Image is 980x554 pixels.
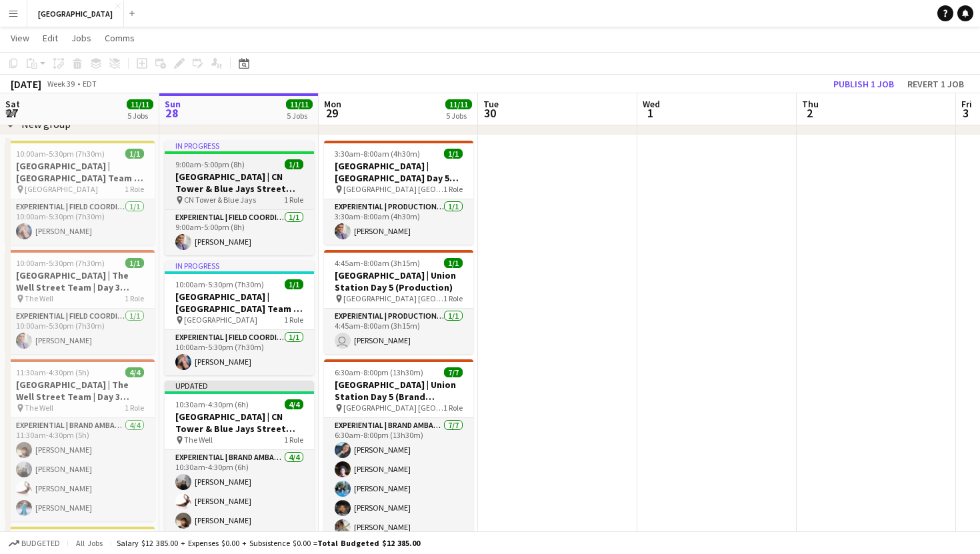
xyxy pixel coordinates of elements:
app-job-card: 10:00am-5:30pm (7h30m)1/1[GEOGRAPHIC_DATA] | [GEOGRAPHIC_DATA] Team | Day 3 (Team Lead) [GEOGRAPH... [5,141,155,245]
a: View [5,29,35,47]
span: Sun [165,98,181,110]
div: In progress [165,141,314,151]
span: Edit [43,32,58,44]
span: 11/11 [445,99,472,109]
app-card-role: Experiential | Field Coordinator1/110:00am-5:30pm (7h30m)[PERSON_NAME] [5,309,155,354]
div: 5 Jobs [446,111,471,121]
span: 1/1 [444,258,463,268]
h3: [GEOGRAPHIC_DATA] | The Well Street Team | Day 3 (Team Lead) [5,269,155,293]
app-job-card: In progress10:00am-5:30pm (7h30m)1/1[GEOGRAPHIC_DATA] | [GEOGRAPHIC_DATA] Team | Day 4 (Team Lead... [165,261,314,375]
span: 10:30am-4:30pm (6h) [175,399,249,409]
span: 11/11 [286,99,313,109]
span: 1 Role [284,195,303,205]
span: 1 Role [443,293,463,303]
div: In progress [165,261,314,271]
span: 3:30am-8:00am (4h30m) [335,149,420,159]
app-job-card: 10:00am-5:30pm (7h30m)1/1[GEOGRAPHIC_DATA] | The Well Street Team | Day 3 (Team Lead) The Well1 R... [5,250,155,354]
app-job-card: Updated10:30am-4:30pm (6h)4/4[GEOGRAPHIC_DATA] | CN Tower & Blue Jays Street Team | Day 4 (Brand ... [165,381,314,553]
div: 5 Jobs [127,111,153,121]
span: 10:00am-5:30pm (7h30m) [16,149,105,159]
div: EDT [83,79,97,89]
span: Week 39 [44,79,77,89]
span: The Well [184,435,213,445]
span: 1/1 [125,258,144,268]
button: Revert 1 job [902,75,969,93]
h3: [GEOGRAPHIC_DATA] | CN Tower & Blue Jays Street Team | Day 4 (Team Lead) [165,171,314,195]
span: View [11,32,29,44]
span: Mon [324,98,341,110]
span: Fri [961,98,972,110]
h3: [GEOGRAPHIC_DATA] | Union Station Day 5 (Production) [324,269,473,293]
span: [GEOGRAPHIC_DATA] [184,315,257,325]
span: Thu [802,98,819,110]
div: [DATE] [11,77,41,91]
div: Updated [165,381,314,391]
span: 1 Role [125,293,144,303]
span: 7/7 [444,367,463,377]
span: 1 Role [284,315,303,325]
span: 1 Role [125,403,144,413]
span: 1/1 [285,279,303,289]
span: Budgeted [21,539,60,548]
span: CN Tower & Blue Jays [184,195,256,205]
span: 1 [641,105,660,121]
span: Tue [483,98,499,110]
span: [GEOGRAPHIC_DATA] [25,184,98,194]
a: Comms [99,29,140,47]
span: 3 [959,105,972,121]
span: Sat [5,98,20,110]
span: 27 [3,105,20,121]
app-card-role: Experiential | Field Coordinator1/110:00am-5:30pm (7h30m)[PERSON_NAME] [5,199,155,245]
div: 5 Jobs [287,111,312,121]
span: [GEOGRAPHIC_DATA] [GEOGRAPHIC_DATA] [343,184,443,194]
span: 1 Role [443,184,463,194]
span: 1 Role [443,403,463,413]
app-job-card: In progress9:00am-5:00pm (8h)1/1[GEOGRAPHIC_DATA] | CN Tower & Blue Jays Street Team | Day 4 (Tea... [165,141,314,255]
button: Publish 1 job [828,75,899,93]
h3: [GEOGRAPHIC_DATA] | [GEOGRAPHIC_DATA] Day 5 Production) [324,160,473,184]
app-card-role: Experiential | Production Assistant1/14:45am-8:00am (3h15m) [PERSON_NAME] [324,309,473,354]
span: All jobs [73,538,105,548]
span: 10:00am-5:30pm (7h30m) [16,258,105,268]
span: 6:30am-8:00pm (13h30m) [335,367,423,377]
span: 1/1 [125,149,144,159]
span: 1 Role [125,184,144,194]
app-job-card: 11:30am-4:30pm (5h)4/4[GEOGRAPHIC_DATA] | The Well Street Team | Day 3 (Brand Ambassadors) The We... [5,359,155,521]
h3: [GEOGRAPHIC_DATA] | Union Station Day 5 (Brand Ambassadors) [324,379,473,403]
span: 2 [800,105,819,121]
span: 11/11 [127,99,153,109]
span: 4/4 [285,399,303,409]
span: 4/4 [125,367,144,377]
app-card-role: Experiential | Field Coordinator1/110:00am-5:30pm (7h30m)[PERSON_NAME] [165,330,314,375]
button: Budgeted [7,536,62,551]
h3: [GEOGRAPHIC_DATA] | [GEOGRAPHIC_DATA] Team | Day 3 (Team Lead) [5,160,155,184]
app-card-role: Experiential | Brand Ambassador4/410:30am-4:30pm (6h)[PERSON_NAME][PERSON_NAME][PERSON_NAME][PERS... [165,450,314,553]
span: 1/1 [444,149,463,159]
app-job-card: 3:30am-8:00am (4h30m)1/1[GEOGRAPHIC_DATA] | [GEOGRAPHIC_DATA] Day 5 Production) [GEOGRAPHIC_DATA]... [324,141,473,245]
span: 10:00am-5:30pm (7h30m) [175,279,264,289]
span: 1/1 [285,159,303,169]
div: Salary $12 385.00 + Expenses $0.00 + Subsistence $0.00 = [117,538,420,548]
app-job-card: 4:45am-8:00am (3h15m)1/1[GEOGRAPHIC_DATA] | Union Station Day 5 (Production) [GEOGRAPHIC_DATA] [G... [324,250,473,354]
span: Jobs [71,32,91,44]
span: 4:45am-8:00am (3h15m) [335,258,420,268]
span: [GEOGRAPHIC_DATA] [GEOGRAPHIC_DATA] [343,293,443,303]
span: Wed [643,98,660,110]
span: Total Budgeted $12 385.00 [317,538,420,548]
span: 11:30am-4:30pm (5h) [16,367,89,377]
button: [GEOGRAPHIC_DATA] [27,1,124,27]
app-card-role: Experiential | Brand Ambassador4/411:30am-4:30pm (5h)[PERSON_NAME][PERSON_NAME][PERSON_NAME][PERS... [5,418,155,521]
span: The Well [25,403,53,413]
span: [GEOGRAPHIC_DATA] [GEOGRAPHIC_DATA] [343,403,443,413]
span: Comms [105,32,135,44]
span: 30 [481,105,499,121]
span: The Well [25,293,53,303]
span: 9:00am-5:00pm (8h) [175,159,245,169]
